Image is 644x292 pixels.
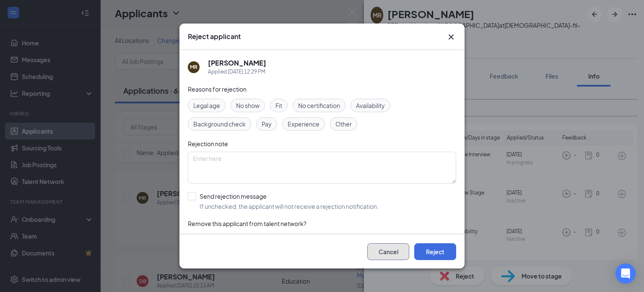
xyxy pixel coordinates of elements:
[236,101,260,110] span: No show
[335,119,352,129] span: Other
[188,220,306,227] span: Remove this applicant from talent network?
[615,263,636,284] div: Open Intercom Messenger
[262,119,272,129] span: Pay
[414,243,456,260] button: Reject
[193,119,246,129] span: Background check
[288,119,319,129] span: Experience
[208,68,266,76] div: Applied [DATE] 12:29 PM
[188,140,228,147] span: Rejection note
[188,85,247,93] span: Reasons for rejection
[188,32,241,41] h3: Reject applicant
[367,243,409,260] button: Cancel
[446,32,456,42] svg: Cross
[193,101,220,110] span: Legal age
[208,58,266,68] h5: [PERSON_NAME]
[446,32,456,42] button: Close
[298,101,340,110] span: No certification
[275,101,282,110] span: Fit
[190,63,197,71] div: MR
[356,101,385,110] span: Availability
